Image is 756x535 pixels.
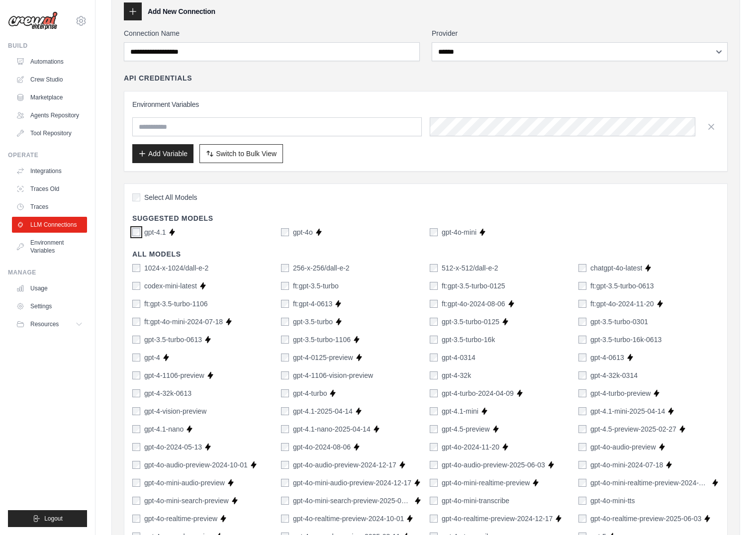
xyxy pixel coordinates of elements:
label: gpt-4 [144,353,160,362]
label: gpt-4o-realtime-preview-2025-06-03 [590,514,701,524]
label: gpt-3.5-turbo-0613 [144,335,202,345]
label: gpt-4-0613 [590,353,624,362]
h4: Suggested Models [132,213,719,223]
input: gpt-4o-realtime-preview-2024-10-01 [281,515,289,523]
input: 1024-x-1024/dall-e-2 [132,264,140,272]
input: gpt-4-32k-0613 [132,389,140,397]
input: gpt-4.5-preview [430,425,438,433]
label: gpt-4-0314 [442,353,475,362]
input: gpt-4.1-nano [132,425,140,433]
h4: All Models [132,249,719,259]
label: gpt-4-0125-preview [293,353,353,362]
label: gpt-4.1-mini [442,406,478,416]
label: gpt-4.5-preview-2025-02-27 [590,424,676,434]
div: Operate [8,151,87,159]
input: gpt-4.1-nano-2025-04-14 [281,425,289,433]
input: gpt-4o-mini-search-preview-2025-03-11 [281,497,289,505]
label: gpt-3.5-turbo-0125 [442,317,499,327]
input: gpt-4o-audio-preview-2025-06-03 [430,461,438,469]
input: gpt-4o-realtime-preview [132,515,140,523]
input: gpt-3.5-turbo [281,318,289,326]
a: Marketplace [12,89,87,105]
input: 256-x-256/dall-e-2 [281,264,289,272]
input: gpt-4o-2024-08-06 [281,443,289,451]
input: gpt-4-0613 [578,354,586,361]
label: ft:gpt-4o-2024-11-20 [590,299,654,309]
label: gpt-4o-mini-realtime-preview [442,478,530,488]
input: gpt-4o-mini-tts [578,497,586,505]
a: Traces Old [12,181,87,197]
a: Integrations [12,163,87,179]
label: ft:gpt-4o-2024-08-06 [442,299,505,309]
input: gpt-4o-mini-audio-preview [132,479,140,487]
label: gpt-4-turbo-2024-04-09 [442,388,514,398]
input: gpt-4-0314 [430,354,438,361]
label: gpt-4.1-nano [144,424,184,434]
a: Usage [12,280,87,296]
label: gpt-4o-realtime-preview [144,514,217,524]
label: gpt-4o-audio-preview-2025-06-03 [442,460,545,470]
input: gpt-4-32k [430,371,438,379]
label: codex-mini-latest [144,281,197,291]
label: gpt-4o-2024-11-20 [442,442,499,452]
label: gpt-4o-audio-preview-2024-10-01 [144,460,248,470]
span: Switch to Bulk View [216,149,277,159]
input: gpt-3.5-turbo-0125 [430,318,438,326]
label: gpt-4o-mini-audio-preview [144,478,225,488]
button: Resources [12,316,87,332]
h3: Environment Variables [132,99,719,109]
label: gpt-4-1106-vision-preview [293,370,373,380]
input: gpt-3.5-turbo-0613 [132,336,140,344]
h3: Add New Connection [148,6,215,16]
input: gpt-3.5-turbo-0301 [578,318,586,326]
label: ft:gpt-3.5-turbo-0125 [442,281,505,291]
input: gpt-4o-realtime-preview-2024-12-17 [430,515,438,523]
label: gpt-4.1-mini-2025-04-14 [590,406,665,416]
img: Logo [8,11,58,30]
input: gpt-4 [132,354,140,361]
button: Logout [8,510,87,527]
a: Agents Repository [12,107,87,123]
input: gpt-4-vision-preview [132,407,140,415]
label: gpt-4-1106-preview [144,370,204,380]
input: Select All Models [132,193,140,201]
label: 256-x-256/dall-e-2 [293,263,350,273]
label: gpt-4o-mini-tts [590,496,635,506]
input: gpt-4o-2024-11-20 [430,443,438,451]
input: gpt-4-0125-preview [281,354,289,361]
input: ft:gpt-3.5-turbo [281,282,289,290]
button: Switch to Bulk View [199,144,283,163]
a: Settings [12,298,87,314]
label: 512-x-512/dall-e-2 [442,263,498,273]
input: 512-x-512/dall-e-2 [430,264,438,272]
input: gpt-4-1106-preview [132,371,140,379]
input: gpt-4o-realtime-preview-2025-06-03 [578,515,586,523]
input: gpt-4o-mini-audio-preview-2024-12-17 [281,479,289,487]
label: gpt-3.5-turbo-16k-0613 [590,335,661,345]
label: gpt-4-turbo [293,388,327,398]
input: gpt-4o-mini [430,228,438,236]
a: Automations [12,54,87,70]
label: gpt-4o-mini-audio-preview-2024-12-17 [293,478,411,488]
input: codex-mini-latest [132,282,140,290]
a: Crew Studio [12,72,87,88]
a: Environment Variables [12,235,87,259]
span: Logout [44,515,63,523]
label: chatgpt-4o-latest [590,263,642,273]
label: ft:gpt-4o-mini-2024-07-18 [144,317,223,327]
label: gpt-4o-mini-search-preview [144,496,229,506]
input: gpt-4-32k-0314 [578,371,586,379]
label: gpt-4o-2024-08-06 [293,442,351,452]
input: gpt-4-turbo-2024-04-09 [430,389,438,397]
label: gpt-4o-2024-05-13 [144,442,202,452]
label: ft:gpt-3.5-turbo [293,281,339,291]
label: gpt-4o-realtime-preview-2024-10-01 [293,514,404,524]
label: gpt-4o-mini-realtime-preview-2024-12-17 [590,478,709,488]
label: gpt-4o-realtime-preview-2024-12-17 [442,514,553,524]
input: gpt-4o-audio-preview [578,443,586,451]
span: Resources [30,320,59,328]
input: gpt-4o-mini-realtime-preview [430,479,438,487]
a: LLM Connections [12,217,87,233]
input: gpt-4.1-2025-04-14 [281,407,289,415]
input: ft:gpt-3.5-turbo-1106 [132,300,140,308]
